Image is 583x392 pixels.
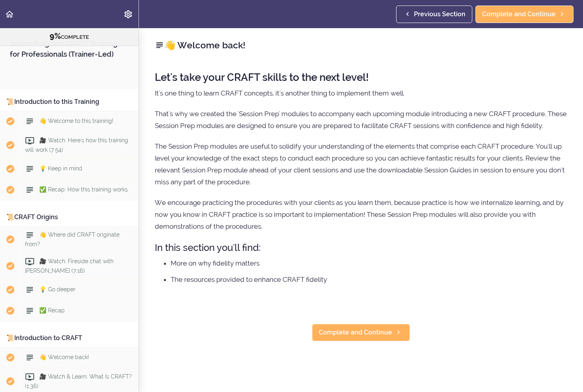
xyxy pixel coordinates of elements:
[39,307,65,314] span: ✅ Recap
[39,354,89,360] span: 👋 Welcome back!
[25,258,114,273] span: 🎥 Watch: Fireside chat with [PERSON_NAME] (7:16)
[155,38,567,52] h2: 👋 Welcome back!
[414,10,466,19] span: Previous Section
[155,140,567,188] p: The Session Prep modules are useful to solidify your understanding of the elements that comprise ...
[39,286,75,293] span: 💡 Go deeper
[39,118,113,124] span: 👋 Welcome to this training!
[50,31,61,41] span: 9%
[25,373,132,389] span: 🎥 Watch & Learn: What Is CRAFT? (1:36)
[155,241,567,254] h3: In this section you'll find:
[171,274,567,285] li: The resources provided to enhance CRAFT fidelity
[155,197,567,232] p: We encourage practicing the procedures with your clients as you learn them, because practice is h...
[482,10,556,19] span: Complete and Continue
[155,108,567,132] p: That's why we created the 'Session Prep' modules to accompany each upcoming module introducing a ...
[10,31,129,42] div: COMPLETE
[25,137,128,153] span: 🎥 Watch: Here's how this training will work (7:54)
[312,324,410,341] a: Complete and Continue
[319,328,392,337] span: Complete and Continue
[5,10,14,19] svg: Back to course curriculum
[155,87,567,99] p: It's one thing to learn CRAFT concepts, it's another thing to implement them well.
[25,231,119,247] span: 👋 Where did CRAFT originate from?
[155,72,567,83] h2: Let's take your CRAFT skills to the next level!
[39,165,82,172] span: 💡 Keep in mind
[475,6,573,23] a: Complete and Continue
[171,258,567,268] li: More on why fidelity matters
[123,10,133,19] svg: Settings Menu
[396,6,472,23] a: Previous Section
[39,186,128,193] span: ✅ Recap: How this training works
